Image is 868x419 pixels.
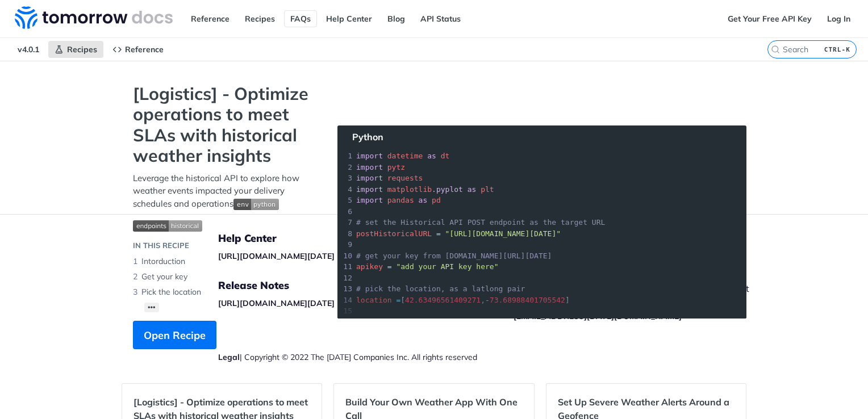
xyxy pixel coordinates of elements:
[144,328,206,343] span: Open Recipe
[144,303,159,312] button: •••
[239,10,281,27] a: Recipes
[133,219,315,232] span: Expand image
[381,10,411,27] a: Blog
[67,44,97,55] span: Recipes
[233,199,279,210] img: env
[15,6,173,29] img: Tomorrow.io Weather API Docs
[284,10,317,27] a: FAQs
[133,220,202,232] img: endpoint
[133,321,216,349] button: Open Recipe
[133,254,315,269] li: Intorduction
[125,44,164,55] span: Reference
[721,10,818,27] a: Get Your Free API Key
[771,45,780,54] svg: Search
[414,10,467,27] a: API Status
[133,172,315,211] p: Leverage the historical API to explore how weather events impacted your delivery schedules and op...
[233,198,279,209] span: Expand image
[133,284,315,300] li: Pick the location
[185,10,236,27] a: Reference
[821,44,853,55] kbd: CTRL-K
[821,10,857,27] a: Log In
[133,83,315,166] strong: [Logistics] - Optimize operations to meet SLAs with historical weather insights
[133,269,315,284] li: Get your key
[106,41,170,58] a: Reference
[320,10,378,27] a: Help Center
[133,240,189,252] div: IN THIS RECIPE
[11,41,45,58] span: v4.0.1
[48,41,103,58] a: Recipes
